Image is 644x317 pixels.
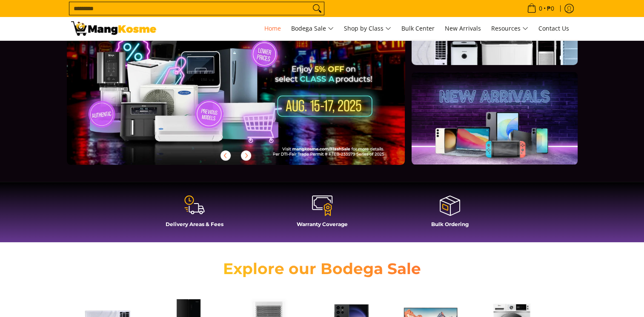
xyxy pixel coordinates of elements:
[310,2,324,15] button: Search
[263,221,382,227] h4: Warranty Coverage
[135,221,254,227] h4: Delivery Areas & Fees
[340,17,395,40] a: Shop by Class
[135,195,254,234] a: Delivery Areas & Fees
[71,21,156,36] img: Mang Kosme: Your Home Appliances Warehouse Sale Partner!
[264,24,281,32] span: Home
[441,17,485,40] a: New Arrivals
[397,17,439,40] a: Bulk Center
[216,146,235,165] button: Previous
[445,24,481,32] span: New Arrivals
[291,23,334,34] span: Bodega Sale
[263,195,382,234] a: Warranty Coverage
[524,4,557,13] span: •
[344,23,391,34] span: Shop by Class
[390,195,509,234] a: Bulk Ordering
[237,146,255,165] button: Next
[538,24,569,32] span: Contact Us
[538,6,544,11] span: 0
[165,17,573,40] nav: Main Menu
[491,23,528,34] span: Resources
[546,6,555,11] span: ₱0
[287,17,338,40] a: Bodega Sale
[487,17,532,40] a: Resources
[534,17,573,40] a: Contact Us
[199,259,446,278] h2: Explore our Bodega Sale
[390,221,509,227] h4: Bulk Ordering
[260,17,285,40] a: Home
[401,24,435,32] span: Bulk Center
